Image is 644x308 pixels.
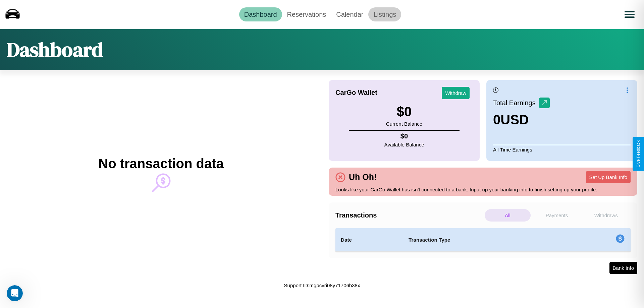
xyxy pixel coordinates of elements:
table: simple table [335,228,631,252]
h4: Transactions [335,211,483,219]
h1: Dashboard [7,36,103,63]
p: Payments [534,209,580,222]
a: Reservations [282,7,331,21]
p: Total Earnings [493,97,539,109]
h4: Uh Oh! [345,172,380,182]
p: Support ID: mgpcvri08y71706b38x [284,281,360,290]
h4: $ 0 [384,132,424,140]
h4: CarGo Wallet [335,89,377,97]
a: Listings [368,7,401,21]
p: Available Balance [384,140,424,149]
div: Give Feedback [636,140,641,168]
a: Dashboard [239,7,282,21]
button: Withdraw [442,87,470,99]
p: Current Balance [386,119,422,128]
h2: No transaction data [98,156,223,171]
h4: Date [341,236,398,244]
p: All [485,209,531,222]
p: All Time Earnings [493,145,631,154]
p: Looks like your CarGo Wallet has isn't connected to a bank. Input up your banking info to finish ... [335,185,631,194]
h4: Transaction Type [409,236,561,244]
button: Bank Info [609,262,637,274]
h3: $ 0 [386,104,422,119]
iframe: Intercom live chat [7,285,23,301]
h3: 0 USD [493,112,550,127]
p: Withdraws [583,209,629,222]
a: Calendar [331,7,368,21]
button: Set Up Bank Info [586,171,631,183]
button: Open menu [620,5,639,24]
